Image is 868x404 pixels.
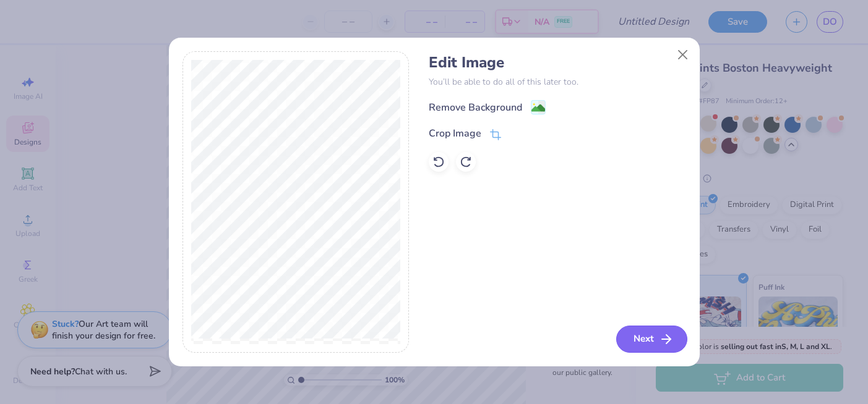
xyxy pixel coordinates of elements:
[429,100,522,115] div: Remove Background
[429,54,685,72] h4: Edit Image
[429,75,685,88] p: You’ll be able to do all of this later too.
[616,326,687,353] button: Next
[671,43,694,66] button: Close
[429,126,481,141] div: Crop Image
